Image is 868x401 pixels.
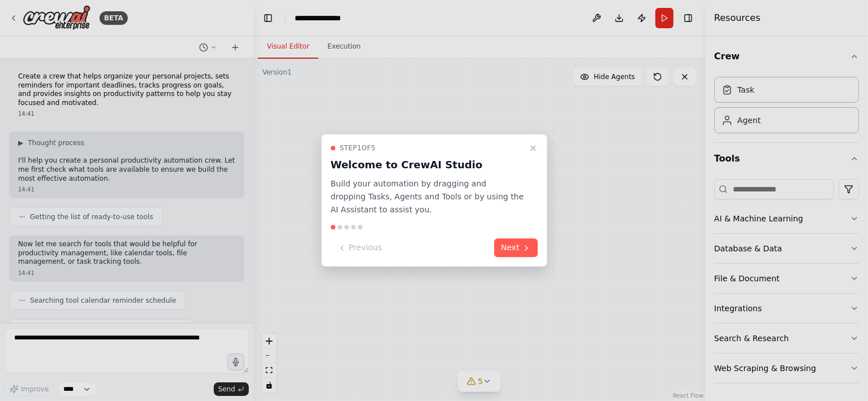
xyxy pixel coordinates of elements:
[340,143,376,152] span: Step 1 of 5
[494,239,538,258] button: Next
[331,157,524,173] h3: Welcome to CrewAI Studio
[331,239,389,258] button: Previous
[526,141,540,155] button: Close walkthrough
[260,10,276,26] button: Hide left sidebar
[331,177,524,216] p: Build your automation by dragging and dropping Tasks, Agents and Tools or by using the AI Assista...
